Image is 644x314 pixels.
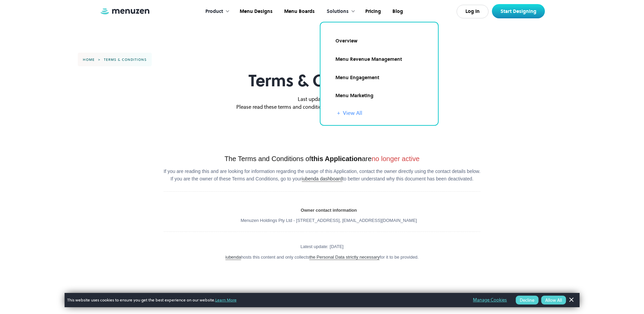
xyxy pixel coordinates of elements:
[96,58,102,62] div: >
[329,70,430,86] a: Menu Engagement
[177,217,480,224] p: Menuzen Holdings Pty Ltd - [STREET_ADDRESS], [EMAIL_ADDRESS][DOMAIN_NAME]
[327,8,349,15] div: Solutions
[320,22,439,126] nav: Solutions
[225,255,241,260] a: iubenda
[541,296,566,304] button: Allow All
[386,1,408,22] a: Blog
[302,176,343,182] a: iubenda dashboard
[81,58,96,62] a: home
[492,4,545,18] a: Start Designing
[153,71,491,90] h1: Terms & Conditions
[102,58,148,62] a: terms & conditions
[164,153,480,164] h1: The Terms and Conditions of are
[164,175,480,182] p: If you are the owner of these Terms and Conditions, go to your to better understand why this docu...
[278,1,320,22] a: Menu Boards
[164,254,480,261] p: hosts this content and only collects for it to be provided.
[311,155,362,162] strong: this Application
[215,297,237,303] a: Learn More
[457,5,489,18] a: Log In
[329,33,430,49] a: Overview
[177,192,480,214] h3: Owner contact information
[320,1,359,22] div: Solutions
[164,168,480,175] p: If you are reading this and are looking for information regarding the usage of this Application, ...
[67,297,464,303] span: This website uses cookies to ensure you get the best experience on our website.
[199,1,233,22] div: Product
[337,109,430,117] a: + View All
[164,243,480,250] p: Latest update: [DATE]
[329,52,430,67] a: Menu Revenue Management
[359,1,386,22] a: Pricing
[473,296,507,304] a: Manage Cookies
[329,88,430,104] a: Menu Marketing
[153,95,491,103] p: Last updated: [DATE]
[233,1,278,22] a: Menu Designs
[372,155,420,162] span: no longer active
[566,295,576,305] a: Dismiss Banner
[153,103,491,111] p: Please read these terms and conditions carefully before using Our Service.
[309,255,380,260] a: the Personal Data strictly necessary
[516,296,538,304] button: Decline
[205,8,223,15] div: Product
